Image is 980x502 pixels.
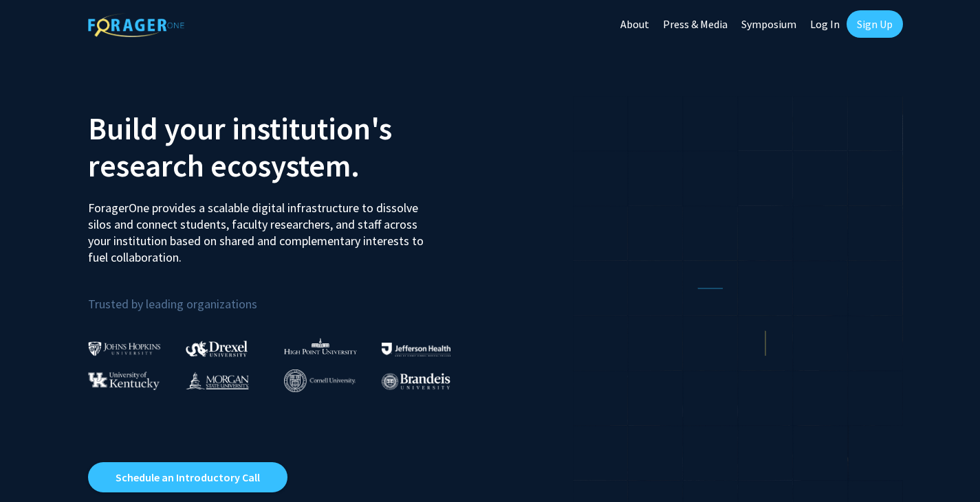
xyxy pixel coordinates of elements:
[88,190,433,266] p: ForagerOne provides a scalable digital infrastructure to dissolve silos and connect students, fac...
[88,372,160,390] img: University of Kentucky
[88,462,287,492] a: Opens in a new tab
[88,13,184,37] img: ForagerOne Logo
[186,372,249,389] img: Morgan State University
[382,373,450,390] img: Brandeis University
[88,277,480,315] p: Trusted by leading organizations
[88,341,161,356] img: Johns Hopkins University
[186,341,248,356] img: Drexel University
[284,369,356,392] img: Cornell University
[284,338,357,354] img: High Point University
[847,10,903,38] a: Sign Up
[382,343,450,356] img: Thomas Jefferson University
[88,110,480,184] h2: Build your institution's research ecosystem.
